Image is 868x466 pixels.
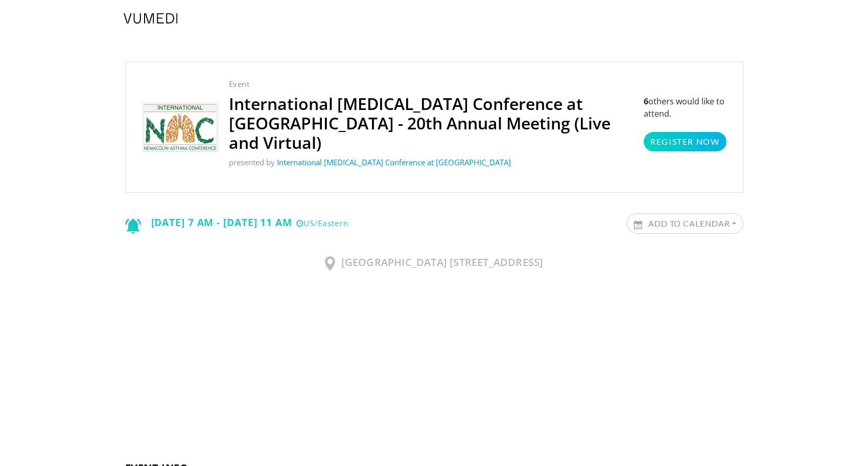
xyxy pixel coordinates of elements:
h3: [GEOGRAPHIC_DATA] [STREET_ADDRESS] [125,256,743,271]
div: [DATE] 7 AM - [DATE] 11 AM [125,213,348,234]
a: Add to Calendar [627,214,743,233]
small: US/Eastern [296,218,348,229]
strong: 6 [644,96,648,107]
p: Event [229,78,634,90]
a: Register Now [644,132,726,151]
img: Calendar icon [634,220,642,229]
p: presented by [229,157,634,168]
img: Location Icon [325,256,335,271]
img: Notification icon [125,218,141,234]
p: others would like to attend. [644,95,726,151]
h2: International [MEDICAL_DATA] Conference at [GEOGRAPHIC_DATA] - 20th Annual Meeting (Live and Virt... [229,94,634,152]
img: International Asthma Conference at Nemacolin [142,102,219,152]
a: International [MEDICAL_DATA] Conference at [GEOGRAPHIC_DATA] [277,157,511,167]
img: VuMedi Logo [124,13,178,24]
